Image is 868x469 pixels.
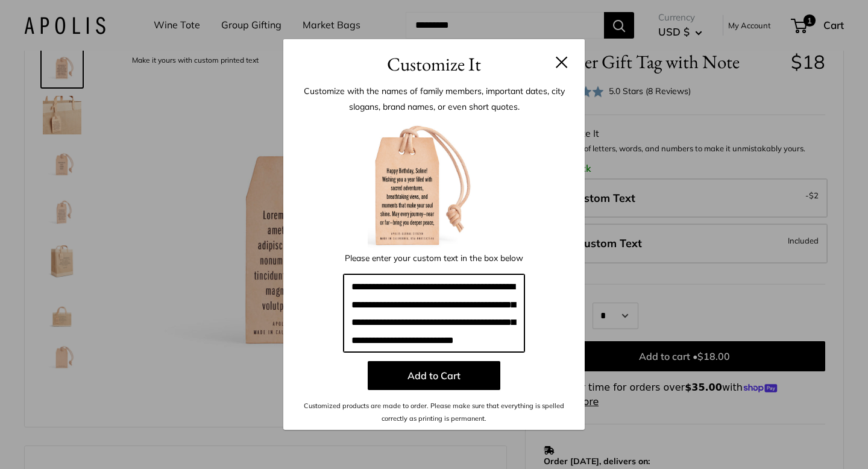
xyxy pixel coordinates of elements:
[301,83,567,115] p: Customize with the names of family members, important dates, city slogans, brand names, or even s...
[344,250,524,266] p: Please enter your custom text in the box below
[368,361,500,390] button: Add to Cart
[368,118,500,250] img: customizer-prod
[301,50,567,78] h3: Customize It
[301,400,567,424] p: Customized products are made to order. Please make sure that everything is spelled correctly as p...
